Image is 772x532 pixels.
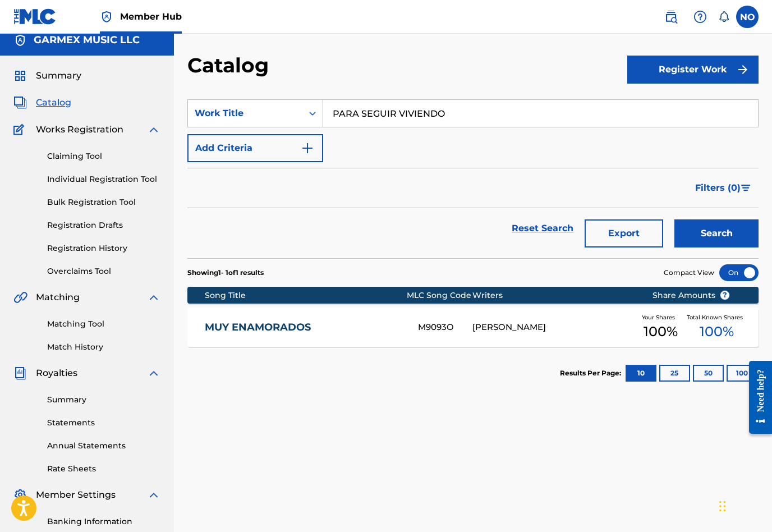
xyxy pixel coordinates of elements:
span: 100 % [700,322,734,342]
img: 9d2ae6d4665cec9f34b9.svg [301,141,314,155]
a: Individual Registration Tool [47,173,160,185]
div: Help [689,6,711,28]
span: Total Known Shares [687,313,747,322]
a: Matching Tool [47,318,160,330]
div: User Menu [736,6,759,28]
span: Filters ( 0 ) [695,181,741,195]
button: 50 [693,365,724,382]
a: Annual Statements [47,440,160,452]
img: search [664,10,678,24]
img: Matching [13,291,27,304]
a: Banking Information [47,516,160,528]
div: Notifications [718,11,729,22]
button: 100 [727,365,757,382]
span: Member Hub [120,10,182,23]
img: Accounts [13,34,27,47]
div: Work Title [195,107,296,120]
img: Royalties [13,366,27,380]
img: Works Registration [13,123,28,136]
a: Registration Drafts [47,219,160,231]
a: Bulk Registration Tool [47,196,160,208]
div: M9093O [418,321,472,334]
img: expand [147,488,160,502]
a: Overclaims Tool [47,265,160,277]
a: MUY ENAMORADOS [205,321,403,334]
div: MLC Song Code [407,290,472,301]
span: Member Settings [36,488,116,502]
span: 100 % [644,322,678,342]
span: Compact View [664,268,714,278]
button: Export [585,219,663,247]
img: filter [741,185,751,191]
form: Search Form [187,99,759,258]
span: Works Registration [36,123,123,136]
p: Results Per Page: [560,368,624,378]
span: Your Shares [642,313,679,322]
button: 25 [659,365,690,382]
img: Top Rightsholder [100,10,113,24]
a: Rate Sheets [47,463,160,475]
img: Summary [13,69,27,82]
a: CatalogCatalog [13,96,71,109]
a: Match History [47,341,160,353]
div: Writers [472,290,635,301]
img: expand [147,291,160,304]
img: Member Settings [13,488,27,502]
button: Filters (0) [688,174,759,202]
span: Catalog [36,96,71,109]
iframe: Chat Widget [716,478,772,532]
p: Showing 1 - 1 of 1 results [187,268,264,278]
span: Matching [36,291,80,304]
a: Public Search [660,6,682,28]
a: Reset Search [506,216,579,241]
a: Registration History [47,242,160,254]
a: SummarySummary [13,69,81,82]
span: Royalties [36,366,77,380]
button: 10 [626,365,656,382]
img: expand [147,366,160,380]
img: MLC Logo [13,8,57,25]
img: help [693,10,707,24]
iframe: Resource Center [741,351,772,444]
span: Share Amounts [652,290,730,301]
img: Catalog [13,96,27,109]
div: Drag [719,489,726,523]
div: Song Title [205,290,407,301]
a: Summary [47,394,160,406]
span: Summary [36,69,81,82]
a: Statements [47,417,160,429]
div: [PERSON_NAME] [472,321,635,334]
h2: Catalog [187,53,274,78]
button: Search [674,219,759,247]
a: Claiming Tool [47,150,160,162]
img: f7272a7cc735f4ea7f67.svg [736,63,750,76]
img: expand [147,123,160,136]
h5: GARMEX MUSIC LLC [34,34,140,47]
span: ? [720,291,729,300]
button: Add Criteria [187,134,323,162]
button: Register Work [627,56,759,84]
